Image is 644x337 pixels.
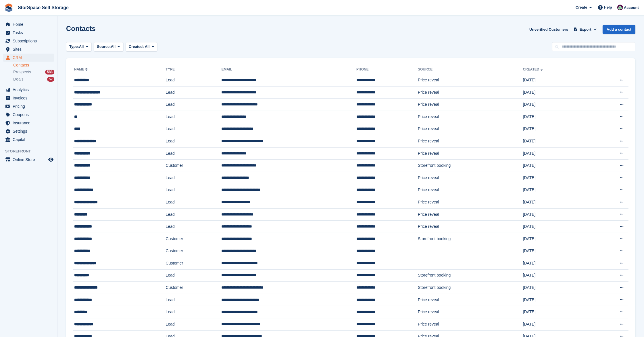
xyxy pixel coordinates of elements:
button: Created: All [126,42,157,52]
td: [DATE] [523,282,590,294]
a: menu [3,86,54,94]
a: Name [74,67,89,71]
td: Lead [166,123,222,135]
td: [DATE] [523,74,590,87]
td: Lead [166,135,222,148]
span: Online Store [13,156,47,164]
span: Home [13,20,47,28]
td: [DATE] [523,257,590,270]
td: Lead [166,294,222,306]
span: Analytics [13,86,47,94]
span: Pricing [13,102,47,110]
td: Lead [166,221,222,233]
a: Contacts [13,62,54,68]
span: Help [604,5,612,10]
td: Lead [166,147,222,160]
td: [DATE] [523,196,590,209]
td: [DATE] [523,208,590,221]
td: Storefront booking [418,282,523,294]
span: Sites [13,45,47,53]
h1: Contacts [66,25,96,32]
a: StorSpace Self Storage [16,3,71,12]
th: Email [222,65,357,74]
a: menu [3,54,54,62]
td: Price reveal [418,196,523,209]
a: Prospects 588 [13,69,54,75]
td: Price reveal [418,318,523,331]
td: Lead [166,196,222,209]
td: [DATE] [523,221,590,233]
td: [DATE] [523,86,590,99]
td: Price reveal [418,123,523,135]
td: Price reveal [418,306,523,318]
td: Price reveal [418,86,523,99]
a: menu [3,102,54,110]
img: Ross Hadlington [617,5,623,10]
a: Preview store [47,156,54,163]
a: menu [3,20,54,28]
td: Lead [166,208,222,221]
td: Lead [166,86,222,99]
td: Storefront booking [418,269,523,282]
span: Invoices [13,94,47,102]
span: Type: [69,44,79,50]
a: menu [3,37,54,45]
td: Customer [166,245,222,257]
a: menu [3,29,54,37]
a: menu [3,156,54,164]
td: [DATE] [523,306,590,318]
td: Customer [166,282,222,294]
a: menu [3,119,54,127]
td: Price reveal [418,111,523,123]
td: Lead [166,269,222,282]
span: Create [576,5,587,10]
td: Storefront booking [418,160,523,172]
td: [DATE] [523,135,590,148]
span: Account [624,5,639,11]
td: [DATE] [523,111,590,123]
a: Add a contact [603,25,635,34]
td: [DATE] [523,269,590,282]
td: [DATE] [523,123,590,135]
span: All [79,44,84,50]
button: Source: All [94,42,123,52]
td: Price reveal [418,172,523,184]
div: 588 [45,70,54,75]
td: Lead [166,318,222,331]
img: stora-icon-8386f47178a22dfd0bd8f6a31ec36ba5ce8667c1dd55bd0f319d3a0aa187defe.svg [5,3,13,12]
td: Lead [166,306,222,318]
td: Price reveal [418,147,523,160]
div: 52 [47,77,54,82]
span: Deals [13,77,24,82]
td: Customer [166,233,222,245]
td: Customer [166,160,222,172]
td: Lead [166,172,222,184]
td: [DATE] [523,160,590,172]
th: Source [418,65,523,74]
span: Export [580,27,591,32]
td: Storefront booking [418,233,523,245]
td: [DATE] [523,99,590,111]
a: Unverified Customers [527,25,570,34]
td: Lead [166,74,222,87]
span: Coupons [13,111,47,119]
td: [DATE] [523,172,590,184]
td: [DATE] [523,245,590,257]
td: Price reveal [418,221,523,233]
a: menu [3,111,54,119]
span: Capital [13,136,47,144]
button: Type: All [66,42,91,52]
td: Lead [166,184,222,196]
td: Lead [166,111,222,123]
td: [DATE] [523,233,590,245]
td: [DATE] [523,294,590,306]
td: Customer [166,257,222,270]
td: Lead [166,99,222,111]
span: Prospects [13,69,31,75]
a: menu [3,45,54,53]
th: Type [166,65,222,74]
span: Insurance [13,119,47,127]
span: Settings [13,127,47,135]
th: Phone [356,65,418,74]
span: Source: [97,44,111,50]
